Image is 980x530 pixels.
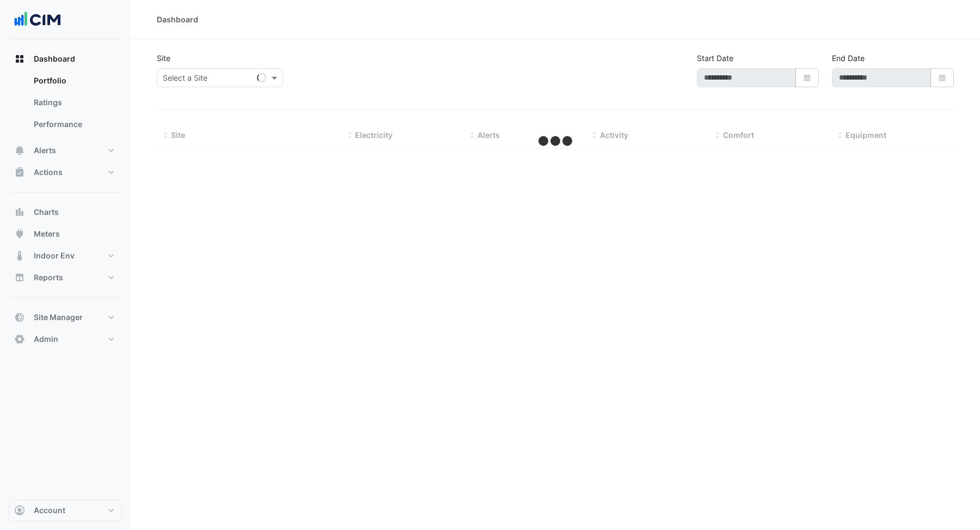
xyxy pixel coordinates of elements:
label: Site [157,52,170,64]
app-icon: Dashboard [14,53,25,64]
app-icon: Meters [14,228,25,239]
a: Ratings [25,92,122,113]
button: Admin [9,328,122,350]
button: Account [9,499,122,521]
app-icon: Alerts [14,145,25,156]
span: Alerts [477,130,500,140]
app-icon: Indoor Env [14,250,25,261]
span: Meters [34,228,60,239]
span: Dashboard [34,53,75,64]
button: Actions [9,161,122,183]
button: Dashboard [9,48,122,70]
button: Meters [9,223,122,245]
a: Performance [25,113,122,135]
app-icon: Admin [14,334,25,345]
span: Site Manager [34,312,83,323]
div: Dashboard [157,14,198,25]
span: Activity [600,130,628,140]
span: Actions [34,167,63,178]
img: Company Logo [13,9,62,31]
button: Site Manager [9,306,122,328]
span: Indoor Env [34,250,75,261]
button: Alerts [9,140,122,161]
app-icon: Actions [14,167,25,178]
div: Dashboard [9,70,122,140]
button: Reports [9,267,122,288]
span: Electricity [355,130,393,140]
span: Account [34,505,65,516]
label: End Date [832,52,865,64]
span: Equipment [846,130,886,140]
span: Alerts [34,145,56,156]
span: Site [171,130,185,140]
a: Portfolio [25,70,122,92]
span: Reports [34,272,63,283]
app-icon: Site Manager [14,312,25,323]
app-icon: Reports [14,272,25,283]
button: Charts [9,201,122,223]
label: Start Date [697,52,733,64]
app-icon: Charts [14,207,25,218]
span: Charts [34,207,59,218]
button: Indoor Env [9,245,122,267]
span: Admin [34,334,58,345]
span: Comfort [723,130,754,140]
